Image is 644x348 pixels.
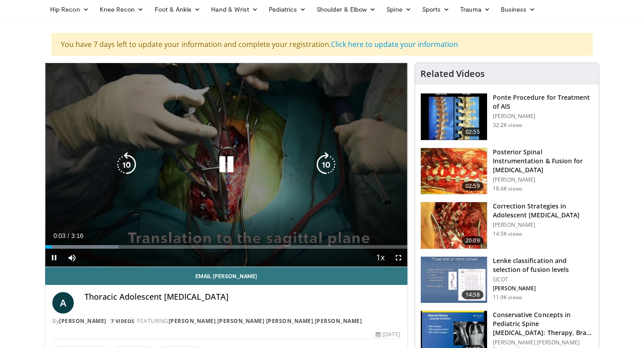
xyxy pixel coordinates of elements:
a: 02:55 Ponte Procedure for Treatment of AIS [PERSON_NAME] 32.2K views [420,93,593,140]
img: 1748410_3.png.150x105_q85_crop-smart_upscale.jpg [421,148,487,195]
span: / [68,232,69,239]
a: 7 Videos [108,317,137,325]
video-js: Video Player [45,63,407,267]
a: 02:59 Posterior Spinal Instrumentation & Fusion for [MEDICAL_DATA] [PERSON_NAME] 18.4K views [420,148,593,195]
a: [PERSON_NAME] [315,317,362,325]
a: Spine [381,0,416,18]
p: 14.5K views [493,230,522,238]
h4: Thoracic Adolescent [MEDICAL_DATA] [85,292,400,302]
h3: Conservative Concepts in Pediatric Spine [MEDICAL_DATA]: Therapy, Brace o… [493,310,593,337]
p: SICOT [493,276,593,283]
h4: Related Videos [420,68,485,79]
img: newton_ais_1.png.150x105_q85_crop-smart_upscale.jpg [421,202,487,249]
a: Sports [417,0,455,18]
span: 20:09 [462,236,483,245]
span: 14:58 [462,290,483,299]
p: [PERSON_NAME] [493,113,593,120]
a: Foot & Ankle [149,0,206,18]
h3: Correction Strategies in Adolescent [MEDICAL_DATA] [493,202,593,220]
a: Hand & Wrist [206,0,263,18]
span: 0:03 [53,232,65,239]
a: Email [PERSON_NAME] [45,267,407,285]
a: Click here to update your information [331,39,458,49]
p: 32.2K views [493,122,522,129]
a: A [52,292,74,314]
img: Ponte_Procedure_for_Scoliosis_100000344_3.jpg.150x105_q85_crop-smart_upscale.jpg [421,93,487,140]
a: Trauma [455,0,496,18]
a: [PERSON_NAME] [169,317,216,325]
div: [DATE] [376,331,400,339]
span: 02:55 [462,127,483,136]
h3: Posterior Spinal Instrumentation & Fusion for [MEDICAL_DATA] [493,148,593,174]
p: [PERSON_NAME] [493,176,593,183]
p: 11.9K views [493,294,522,301]
a: Knee Recon [94,0,149,18]
button: Playback Rate [372,249,390,267]
h3: Ponte Procedure for Treatment of AIS [493,93,593,111]
a: Shoulder & Elbow [311,0,381,18]
div: Progress Bar [45,245,407,249]
span: 3:16 [71,232,83,239]
a: [PERSON_NAME] [59,317,106,325]
a: 20:09 Correction Strategies in Adolescent [MEDICAL_DATA] [PERSON_NAME] 14.5K views [420,202,593,249]
span: 02:59 [462,182,483,191]
p: [PERSON_NAME] [493,221,593,229]
button: Pause [45,249,63,267]
a: 14:58 Lenke classification and selection of fusion levels SICOT [PERSON_NAME] 11.9K views [420,256,593,304]
a: Pediatrics [263,0,311,18]
h3: Lenke classification and selection of fusion levels [493,256,593,274]
p: [PERSON_NAME] [493,285,593,292]
button: Mute [63,249,81,267]
a: [PERSON_NAME] [PERSON_NAME] [217,317,314,325]
img: 297964_0000_1.png.150x105_q85_crop-smart_upscale.jpg [421,257,487,303]
a: Business [496,0,541,18]
p: 18.4K views [493,185,522,192]
button: Fullscreen [390,249,407,267]
a: Hip Recon [45,0,94,18]
div: You have 7 days left to update your information and complete your registration. [51,33,593,55]
div: By FEATURING , , [52,317,400,325]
